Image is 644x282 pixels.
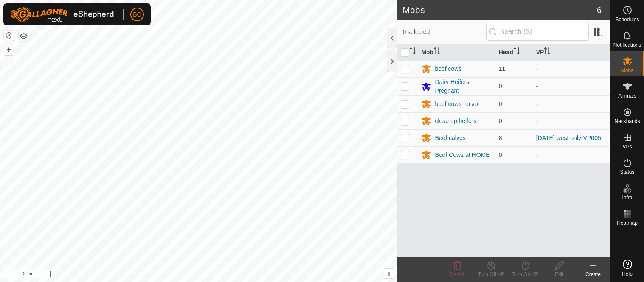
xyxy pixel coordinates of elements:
[4,56,14,66] button: –
[618,93,636,98] span: Animals
[19,31,29,41] button: Map Layers
[10,7,116,22] img: Gallagher Logo
[499,65,506,72] span: 11
[4,45,14,55] button: +
[207,271,232,279] a: Contact Us
[435,100,478,109] div: beef cows no vp
[544,49,551,56] p-sorticon: Activate to sort
[435,117,476,126] div: close up heifers
[597,4,602,17] span: 6
[622,271,633,276] span: Help
[499,151,502,158] span: 0
[610,256,644,280] a: Help
[388,270,390,277] span: i
[542,271,576,278] div: Edit
[508,271,542,278] div: Turn On VP
[620,170,634,175] span: Status
[495,44,533,61] th: Head
[435,151,489,159] div: Beef Cows at HOME
[617,221,638,226] span: Heatmap
[533,77,610,95] td: -
[533,60,610,77] td: -
[621,68,633,73] span: Mobs
[615,17,639,22] span: Schedules
[486,23,589,41] input: Search (S)
[533,44,610,61] th: VP
[499,134,502,141] span: 8
[533,112,610,129] td: -
[165,271,197,279] a: Privacy Policy
[499,101,502,107] span: 0
[435,134,465,142] div: Beef calves
[614,119,640,124] span: Neckbands
[536,134,601,141] a: [DATE] west only-VP005
[499,83,502,89] span: 0
[435,64,461,73] div: beef cows
[409,49,416,56] p-sorticon: Activate to sort
[499,117,502,124] span: 0
[402,28,486,36] span: 0 selected
[418,44,495,61] th: Mob
[435,78,492,95] div: Dairy Heifers Pregnant
[474,271,508,278] div: Turn Off VP
[4,31,14,41] button: Reset Map
[622,195,632,200] span: Infra
[533,146,610,163] td: -
[622,144,632,149] span: VPs
[613,42,641,47] span: Notifications
[513,49,520,56] p-sorticon: Activate to sort
[450,271,465,277] span: Delete
[133,10,141,19] span: BC
[402,5,596,15] h2: Mobs
[576,271,610,278] div: Create
[533,95,610,112] td: -
[433,49,440,56] p-sorticon: Activate to sort
[384,269,394,278] button: i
